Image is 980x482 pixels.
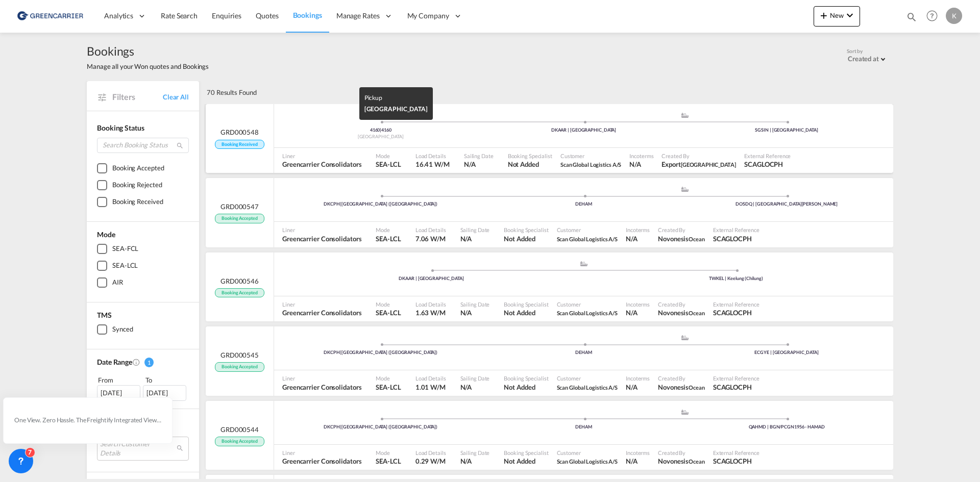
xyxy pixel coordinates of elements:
[460,308,490,317] span: N/A
[482,127,685,134] div: DKAAR | [GEOGRAPHIC_DATA]
[376,383,401,392] span: SEA-LCL
[415,449,446,456] span: Load Details
[629,152,653,160] span: Incoterms
[681,161,736,168] span: [GEOGRAPHIC_DATA]
[220,425,259,434] span: GRD000544
[112,180,162,190] div: Booking Rejected
[504,226,548,234] span: Booking Specialist
[282,456,361,466] span: Greencarrier Consolidators
[97,244,189,254] md-checkbox: SEA-FCL
[744,152,791,160] span: External Reference
[112,244,138,254] div: SEA-FCL
[215,214,264,223] span: Booking Accepted
[340,201,341,207] span: |
[376,374,401,382] span: Mode
[97,375,142,385] div: From
[97,230,115,239] span: Mode
[215,288,264,298] span: Booking Accepted
[626,234,638,243] div: N/A
[376,308,401,317] span: SEA-LCL
[256,11,278,20] span: Quotes
[504,374,548,382] span: Booking Specialist
[97,311,112,319] span: TMS
[818,9,830,21] md-icon: icon-plus 400-fg
[215,437,264,446] span: Booking Accepted
[713,308,759,317] span: SCAGLOCPH
[364,104,428,115] div: [GEOGRAPHIC_DATA]
[376,456,401,466] span: SEA-LCL
[713,300,759,308] span: External Reference
[206,401,893,470] div: GRD000544 Booking Accepted Port of OriginCopenhagen (Kobenhavn) assets/icons/custom/ship-fill.svg...
[504,449,548,456] span: Booking Specialist
[97,375,189,400] span: From To [DATE][DATE]
[557,383,618,392] span: Scan Global Logistics A/S
[282,449,361,456] span: Liner
[460,374,490,382] span: Sailing Date
[282,374,361,382] span: Liner
[220,350,259,360] span: GRD000545
[658,456,705,466] span: Novonesis Ocean
[215,362,264,372] span: Booking Accepted
[626,383,638,392] div: N/A
[508,160,552,169] span: Not Added
[282,300,361,308] span: Liner
[279,424,482,430] div: DKCPH [GEOGRAPHIC_DATA] ([GEOGRAPHIC_DATA])
[504,456,548,466] span: Not Added
[557,458,618,465] span: Scan Global Logistics A/S
[144,358,154,367] span: 1
[282,160,361,169] span: Greencarrier Consolidators
[282,308,361,317] span: Greencarrier Consolidators
[557,308,618,317] span: Scan Global Logistics A/S
[689,236,705,242] span: Ocean
[112,261,138,271] div: SEA-LCL
[906,11,917,22] md-icon: icon-magnify
[206,178,893,247] div: GRD000547 Booking Accepted Port of OriginCopenhagen (Kobenhavn) assets/icons/custom/ship-fill.svg...
[112,197,163,207] div: Booking Received
[112,324,133,335] div: Synced
[163,92,189,102] a: Clear All
[578,261,590,266] md-icon: assets/icons/custom/ship-fill.svg
[557,234,618,243] span: Scan Global Logistics A/S
[464,152,494,160] span: Sailing Date
[626,449,650,456] span: Incoterms
[923,7,941,24] span: Help
[689,458,705,465] span: Ocean
[415,235,446,243] span: 7.06 W/M
[689,384,705,391] span: Ocean
[946,8,962,24] div: K
[504,383,548,392] span: Not Added
[407,11,449,21] span: My Company
[482,349,685,356] div: DEHAM
[504,300,548,308] span: Booking Specialist
[220,276,259,286] span: GRD000546
[97,123,144,132] span: Booking Status
[376,234,401,243] span: SEA-LCL
[658,234,705,243] span: Novonesis Ocean
[557,310,618,316] span: Scan Global Logistics A/S
[381,127,391,133] span: 4160
[104,11,133,21] span: Analytics
[176,142,184,149] md-icon: icon-magnify
[97,385,140,400] div: [DATE]
[370,127,382,133] span: 4160
[206,326,893,396] div: GRD000545 Booking Accepted Port of OriginCopenhagen (Kobenhavn) assets/icons/custom/ship-fill.svg...
[626,300,650,308] span: Incoterms
[460,226,490,234] span: Sailing Date
[460,234,490,243] span: N/A
[560,160,622,169] span: Scan Global Logistics A/S
[658,308,705,317] span: Novonesis Ocean
[713,383,759,392] span: SCAGLOCPH
[626,456,638,466] div: N/A
[215,140,264,149] span: Booking Received
[661,152,736,160] span: Created By
[713,449,759,456] span: External Reference
[206,104,893,173] div: GRD000548 Booking Received Pickup Denmark assets/icons/custom/ship-fill.svgassets/icons/custom/ro...
[658,374,705,382] span: Created By
[132,358,140,366] md-icon: Created On
[460,449,490,456] span: Sailing Date
[658,226,705,234] span: Created By
[340,349,341,355] span: |
[482,201,685,208] div: DEHAM
[685,201,888,208] div: DOSDQ | [GEOGRAPHIC_DATA][PERSON_NAME]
